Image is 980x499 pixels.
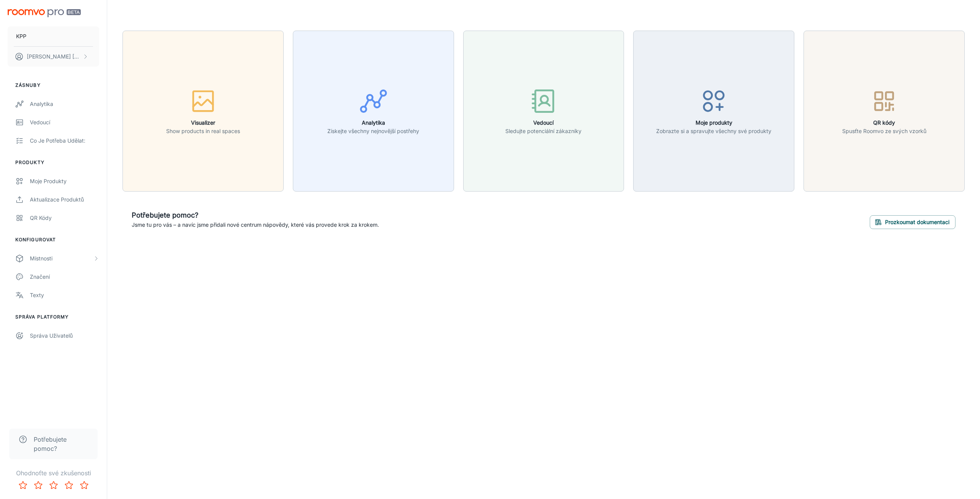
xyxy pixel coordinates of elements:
[132,221,379,229] p: Jsme tu pro vás – a navíc jsme přidali nové centrum nápovědy, které vás provede krok za krokem.
[27,52,81,61] p: [PERSON_NAME] [PERSON_NAME]
[30,100,99,108] div: Analytika
[656,127,771,135] p: Zobrazte si a spravujte všechny své produkty
[16,32,26,41] p: KPP
[870,218,955,225] a: Prozkoumat dokumentaci
[804,31,965,192] button: QR kódySpusťte Roomvo ze svých vzorků
[327,127,419,135] p: Získejte všechny nejnovější postřehy
[842,119,926,127] h6: QR kódy
[870,215,955,229] button: Prozkoumat dokumentaci
[166,127,240,135] p: Show products in real spaces
[30,177,99,185] div: Moje produkty
[505,119,581,127] h6: Vedoucí
[327,119,419,127] h6: Analytika
[633,107,794,114] a: Moje produktyZobrazte si a spravujte všechny své produkty
[463,31,624,192] button: VedoucíSledujte potenciální zákazníky
[633,31,794,192] button: Moje produktyZobrazte si a spravujte všechny své produkty
[804,107,965,114] a: QR kódySpusťte Roomvo ze svých vzorků
[30,214,99,222] div: QR kódy
[656,119,771,127] h6: Moje produkty
[293,107,454,114] a: AnalytikaZískejte všechny nejnovější postřehy
[505,127,581,135] p: Sledujte potenciální zákazníky
[30,137,99,145] div: Co je potřeba udělat:
[132,210,379,221] h6: Potřebujete pomoc?
[8,26,99,46] button: KPP
[30,254,93,263] div: Místnosti
[30,195,99,204] div: Aktualizace produktů
[463,107,624,114] a: VedoucíSledujte potenciální zákazníky
[8,47,99,67] button: [PERSON_NAME] [PERSON_NAME]
[30,118,99,127] div: Vedoucí
[293,31,454,192] button: AnalytikaZískejte všechny nejnovější postřehy
[842,127,926,135] p: Spusťte Roomvo ze svých vzorků
[8,9,81,17] img: Roomvo PRO Beta
[166,119,240,127] h6: Visualizer
[122,31,284,192] button: VisualizerShow products in real spaces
